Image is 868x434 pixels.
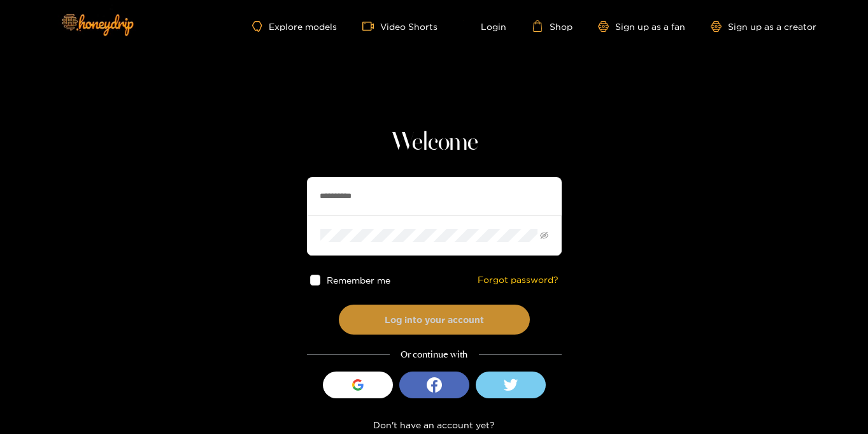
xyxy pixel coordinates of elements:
[307,127,562,158] h1: Welcome
[327,275,390,285] span: Remember me
[478,275,559,286] a: Forgot password?
[339,305,530,335] button: Log into your account
[540,231,548,240] span: eye-invisible
[307,417,562,432] div: Don't have an account yet?
[362,20,438,32] a: Video Shorts
[598,21,685,32] a: Sign up as a fan
[532,20,573,32] a: Shop
[252,21,336,32] a: Explore models
[711,21,816,32] a: Sign up as a creator
[463,20,506,32] a: Login
[362,20,380,32] span: video-camera
[307,347,562,362] div: Or continue with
